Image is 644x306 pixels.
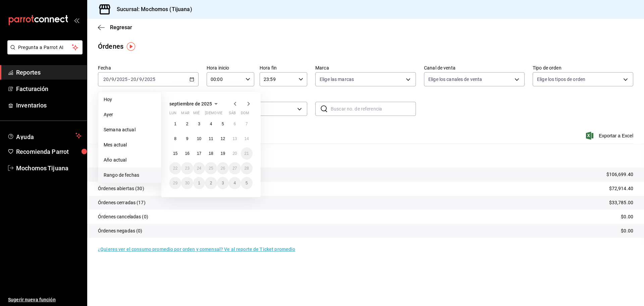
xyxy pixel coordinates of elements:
[193,118,205,130] button: 3 de septiembre de 2025
[587,132,633,140] button: Exportar a Excel
[241,147,253,160] button: 21 de septiembre de 2025
[606,171,633,178] p: $106,699.40
[16,132,73,140] span: Ayuda
[181,133,193,145] button: 9 de septiembre de 2025
[233,181,236,185] abbr: 4 de octubre de 2025
[185,181,189,185] abbr: 30 de septiembre de 2025
[193,133,205,145] button: 10 de septiembre de 2025
[111,77,114,82] input: --
[245,151,249,156] abbr: 21 de septiembre de 2025
[181,118,193,130] button: 2 de septiembre de 2025
[621,227,633,234] p: $0.00
[205,111,245,118] abbr: jueves
[193,147,205,160] button: 17 de septiembre de 2025
[205,147,217,160] button: 18 de septiembre de 2025
[98,185,144,192] p: Órdenes abiertas (30)
[229,111,236,118] abbr: sábado
[241,133,253,145] button: 14 de septiembre de 2025
[185,166,189,171] abbr: 23 de septiembre de 2025
[169,133,181,145] button: 8 de septiembre de 2025
[210,181,212,185] abbr: 2 de octubre de 2025
[104,157,156,164] span: Año actual
[260,65,307,70] label: Hora fin
[98,41,123,51] div: Órdenes
[315,65,416,70] label: Marca
[128,77,130,82] span: -
[217,162,229,174] button: 26 de septiembre de 2025
[210,122,212,126] abbr: 4 de septiembre de 2025
[198,122,200,126] abbr: 3 de septiembre de 2025
[229,177,240,189] button: 4 de octubre de 2025
[16,68,82,77] span: Reportes
[98,151,633,160] p: Resumen
[609,199,633,206] p: $33,785.00
[232,166,237,171] abbr: 27 de septiembre de 2025
[193,162,205,174] button: 24 de septiembre de 2025
[209,166,213,171] abbr: 25 de septiembre de 2025
[181,162,193,174] button: 23 de septiembre de 2025
[139,77,142,82] input: --
[537,76,585,83] span: Elige los tipos de orden
[127,42,135,51] img: Tooltip marker
[198,181,200,185] abbr: 1 de octubre de 2025
[246,122,248,126] abbr: 7 de septiembre de 2025
[104,96,156,103] span: Hoy
[104,172,156,179] span: Rango de fechas
[205,177,217,189] button: 2 de octubre de 2025
[205,133,217,145] button: 11 de septiembre de 2025
[186,122,189,126] abbr: 2 de septiembre de 2025
[229,118,240,130] button: 6 de septiembre de 2025
[169,101,212,106] span: septiembre de 2025
[217,111,222,118] abbr: viernes
[5,49,83,56] a: Pregunta a Parrot AI
[98,227,143,234] p: Órdenes negadas (0)
[110,24,132,31] span: Regresar
[205,162,217,174] button: 25 de septiembre de 2025
[104,141,156,148] span: Mes actual
[142,77,144,82] span: /
[229,147,240,160] button: 20 de septiembre de 2025
[222,181,224,185] abbr: 3 de octubre de 2025
[209,136,213,141] abbr: 11 de septiembre de 2025
[169,147,181,160] button: 15 de septiembre de 2025
[232,151,237,156] abbr: 20 de septiembre de 2025
[116,77,128,82] input: ----
[193,177,205,189] button: 1 de octubre de 2025
[109,77,111,82] span: /
[241,118,253,130] button: 7 de septiembre de 2025
[169,118,181,130] button: 1 de septiembre de 2025
[173,181,177,185] abbr: 29 de septiembre de 2025
[221,166,225,171] abbr: 26 de septiembre de 2025
[181,177,193,189] button: 30 de septiembre de 2025
[137,77,139,82] span: /
[217,177,229,189] button: 3 de octubre de 2025
[185,151,189,156] abbr: 16 de septiembre de 2025
[609,185,633,192] p: $72,914.40
[98,247,295,252] a: ¿Quieres ver el consumo promedio por orden y comensal? Ve al reporte de Ticket promedio
[169,111,176,118] abbr: lunes
[241,177,253,189] button: 5 de octubre de 2025
[130,77,137,82] input: --
[221,151,225,156] abbr: 19 de septiembre de 2025
[111,5,192,13] h3: Sucursal: Mochomos (Tijuana)
[241,162,253,174] button: 28 de septiembre de 2025
[16,164,82,173] span: Mochomos Tijuana
[144,77,156,82] input: ----
[217,147,229,160] button: 19 de septiembre de 2025
[114,77,116,82] span: /
[174,136,176,141] abbr: 8 de septiembre de 2025
[428,76,482,83] span: Elige los canales de venta
[16,101,82,110] span: Inventarios
[229,133,240,145] button: 13 de septiembre de 2025
[245,166,249,171] abbr: 28 de septiembre de 2025
[173,151,177,156] abbr: 15 de septiembre de 2025
[181,111,189,118] abbr: martes
[197,151,201,156] abbr: 17 de septiembre de 2025
[241,111,249,118] abbr: domingo
[232,136,237,141] abbr: 13 de septiembre de 2025
[169,100,220,108] button: septiembre de 2025
[320,76,354,83] span: Elige las marcas
[229,162,240,174] button: 27 de septiembre de 2025
[246,181,248,185] abbr: 5 de octubre de 2025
